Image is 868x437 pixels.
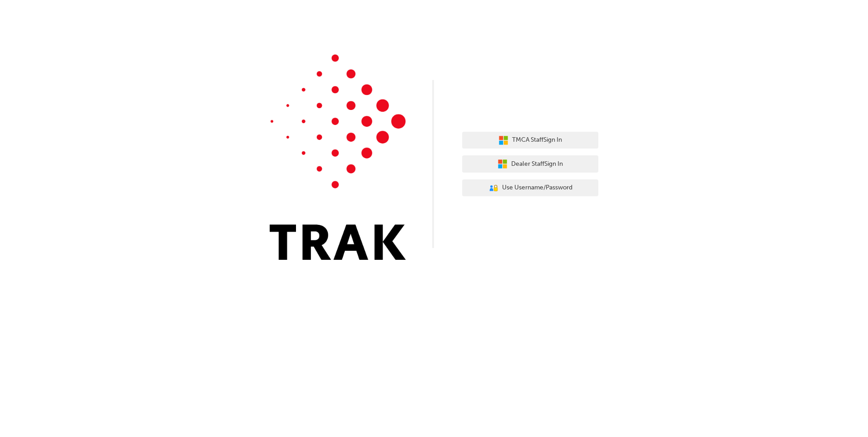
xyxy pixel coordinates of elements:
span: Dealer Staff Sign In [511,159,563,169]
button: TMCA StaffSign In [462,132,598,149]
img: Trak [270,55,406,260]
button: Use Username/Password [462,179,598,197]
button: Dealer StaffSign In [462,155,598,173]
span: Use Username/Password [502,183,572,193]
span: TMCA Staff Sign In [512,135,562,145]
